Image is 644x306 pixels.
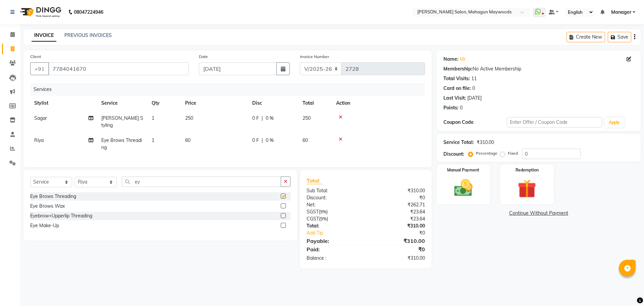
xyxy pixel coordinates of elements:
[611,9,631,16] span: Manager
[443,119,507,126] div: Coupon Code
[30,222,59,229] div: Eye Make-Up
[512,177,542,200] img: _gift.svg
[302,215,366,222] div: ( )
[443,65,473,72] div: Membership:
[97,96,148,111] th: Service
[307,209,319,215] span: SGST
[443,95,466,102] div: Last Visit:
[303,137,308,143] span: 60
[307,216,319,222] span: CGST
[266,115,274,122] span: 0 %
[262,137,263,144] span: |
[185,137,191,143] span: 60
[302,255,366,262] div: Balance :
[366,215,430,222] div: ₹23.64
[332,96,425,111] th: Action
[262,115,263,122] span: |
[122,176,281,187] input: Search or Scan
[302,222,366,229] div: Total:
[302,187,366,194] div: Sub Total:
[30,212,92,219] div: Eyebrow+Upperlip Threading
[447,167,479,173] label: Manual Payment
[30,193,76,200] div: Eye Brows Threading
[302,208,366,215] div: ( )
[31,83,430,96] div: Services
[443,65,634,72] div: No Active Membership
[185,115,193,121] span: 250
[307,177,322,184] span: Total
[30,54,41,60] label: Client
[376,229,430,237] div: ₹0
[30,62,49,75] button: +91
[443,85,471,92] div: Card on file:
[438,210,639,217] a: Continue Without Payment
[366,237,430,245] div: ₹310.00
[303,115,311,121] span: 250
[366,201,430,208] div: ₹262.71
[302,245,366,253] div: Paid:
[460,104,463,111] div: 0
[443,75,470,82] div: Total Visits:
[34,137,44,143] span: Riya
[30,96,97,111] th: Stylist
[608,32,631,42] button: Save
[302,237,366,245] div: Payable:
[443,151,464,158] div: Discount:
[302,229,376,237] a: Add Tip
[34,115,47,121] span: Sagar
[152,137,154,143] span: 1
[300,54,329,60] label: Invoice Number
[605,117,624,127] button: Apply
[443,56,459,63] div: Name:
[366,208,430,215] div: ₹23.64
[299,96,332,111] th: Total
[507,117,602,127] input: Enter Offer / Coupon Code
[101,137,142,150] span: Eye Brows Threading
[366,245,430,253] div: ₹0
[17,3,63,21] img: logo
[366,222,430,229] div: ₹310.00
[508,150,518,156] label: Fixed
[248,96,299,111] th: Disc
[148,96,181,111] th: Qty
[516,167,539,173] label: Redemption
[74,3,103,21] b: 08047224946
[366,255,430,262] div: ₹310.00
[476,150,497,156] label: Percentage
[467,95,482,102] div: [DATE]
[472,85,475,92] div: 0
[567,32,605,42] button: Create New
[181,96,248,111] th: Price
[366,187,430,194] div: ₹310.00
[252,115,259,122] span: 0 F
[101,115,143,128] span: [PERSON_NAME] Styling
[460,56,466,63] a: Mr
[199,54,208,60] label: Date
[320,209,326,214] span: 9%
[266,137,274,144] span: 0 %
[302,201,366,208] div: Net:
[477,139,494,146] div: ₹310.00
[448,177,479,199] img: _cash.svg
[64,32,112,38] a: PREVIOUS INVOICES
[471,75,477,82] div: 11
[152,115,154,121] span: 1
[443,104,459,111] div: Points:
[443,139,474,146] div: Service Total:
[320,216,327,221] span: 9%
[252,137,259,144] span: 0 F
[30,203,65,210] div: Eye Brows Wax
[48,62,189,75] input: Search by Name/Mobile/Email/Code
[366,194,430,201] div: ₹0
[32,30,56,42] a: INVOICE
[302,194,366,201] div: Discount:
